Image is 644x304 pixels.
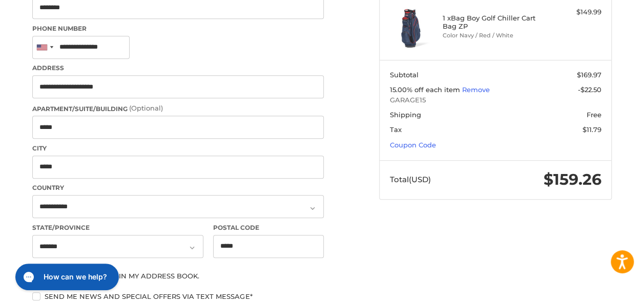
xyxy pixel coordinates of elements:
[32,292,324,300] label: Send me news and special offers via text message*
[32,223,203,232] label: State/Province
[10,260,122,294] iframe: Gorgias live chat messenger
[544,170,601,189] span: $159.26
[577,71,601,79] span: $169.97
[32,183,324,192] label: Country
[33,36,56,58] div: United States: +1
[213,223,324,232] label: Postal Code
[390,141,436,149] a: Coupon Code
[32,144,324,153] label: City
[578,85,601,94] span: -$22.50
[390,85,462,94] span: 15.00% off each item
[390,71,419,79] span: Subtotal
[462,85,490,94] a: Remove
[443,14,546,31] h4: 1 x Bag Boy Golf Chiller Cart Bag ZP
[548,7,601,17] div: $149.99
[32,272,324,280] label: Save this address in my address book.
[32,24,324,33] label: Phone Number
[583,125,601,134] span: $11.79
[390,175,431,184] span: Total (USD)
[129,104,163,112] small: (Optional)
[32,103,324,114] label: Apartment/Suite/Building
[390,95,601,105] span: GARAGE15
[443,31,546,40] li: Color Navy / Red / White
[390,125,402,134] span: Tax
[32,63,324,73] label: Address
[390,111,421,119] span: Shipping
[587,111,601,119] span: Free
